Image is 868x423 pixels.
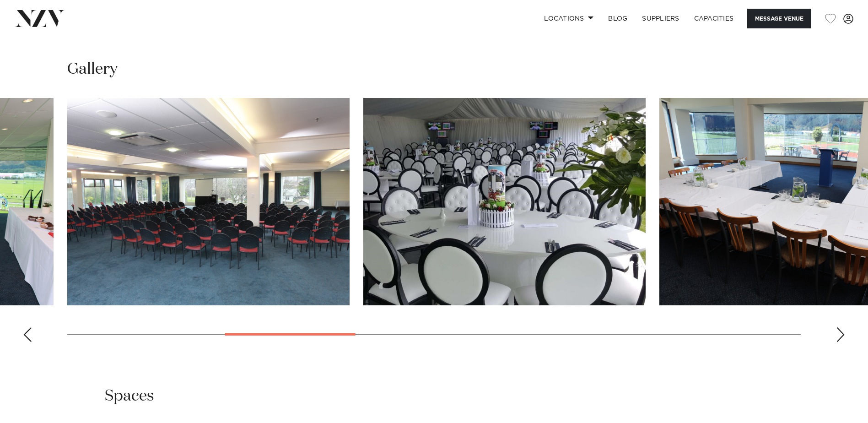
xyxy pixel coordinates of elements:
a: Locations [537,9,601,28]
a: SUPPLIERS [635,9,686,28]
a: BLOG [601,9,635,28]
h2: Gallery [67,59,118,80]
h2: Spaces [105,386,154,407]
a: Capacities [687,9,741,28]
swiper-slide: 5 / 14 [363,98,646,305]
swiper-slide: 4 / 14 [67,98,350,305]
button: Message Venue [747,9,811,28]
img: nzv-logo.png [15,10,65,27]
